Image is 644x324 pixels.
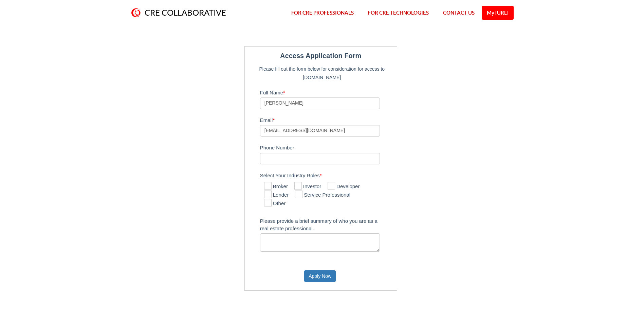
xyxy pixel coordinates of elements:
[260,215,393,233] label: Please provide a brief summary of who you are as a real estate professional.
[260,87,393,97] label: Full Name
[248,50,393,61] legend: Access Application Form
[295,191,350,199] label: Service Professional
[260,114,393,125] label: Email
[304,270,336,282] button: Apply Now
[328,183,360,191] label: Developer
[260,169,393,180] label: Select Your Industry Roles
[482,6,514,20] a: My [URL]
[264,183,288,191] label: Broker
[294,183,321,191] label: Investor
[260,142,393,152] label: Phone Number
[257,65,387,81] p: Please fill out the form below for consideration for access to [DOMAIN_NAME]
[264,200,286,208] label: Other
[264,191,289,199] label: Lender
